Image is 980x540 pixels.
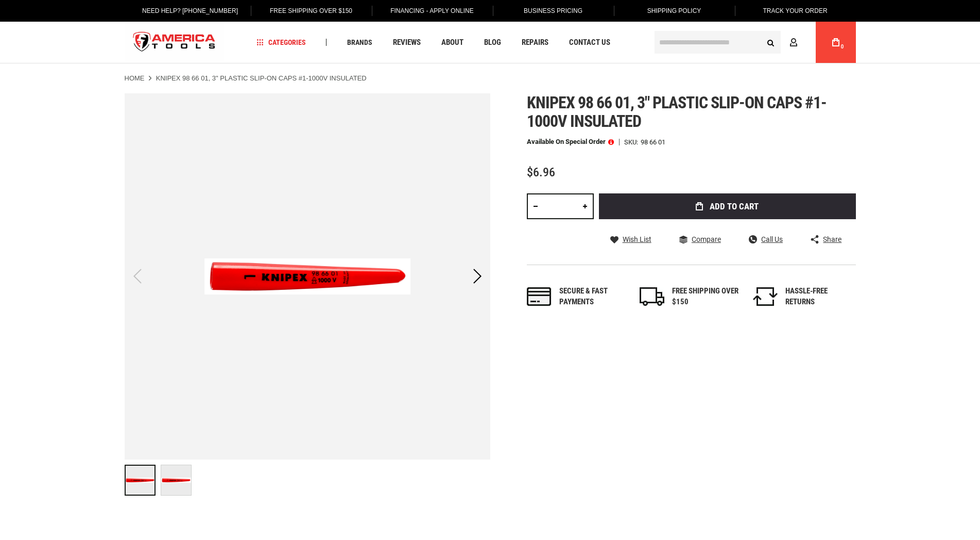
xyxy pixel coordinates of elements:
span: Share [823,236,841,243]
a: Reviews [388,36,425,50]
span: Wish List [623,236,651,243]
div: HASSLE-FREE RETURNS [785,286,852,308]
span: Add to Cart [710,202,759,211]
img: shipping [640,287,664,306]
a: Wish List [610,235,651,244]
a: Home [125,74,145,83]
button: Search [761,32,781,52]
span: Shipping Policy [647,7,701,14]
img: KNIPEX 98 66 01, 3" PLASTIC SLIP-ON CAPS #1-1000V INSULATED [161,465,191,495]
div: KNIPEX 98 66 01, 3" PLASTIC SLIP-ON CAPS #1-1000V INSULATED [161,460,192,501]
a: Compare [679,235,721,244]
a: 0 [826,22,846,63]
span: 0 [841,44,844,50]
div: 98 66 01 [641,139,665,145]
span: Repairs [522,39,548,46]
span: Call Us [761,236,783,243]
a: About [437,36,468,50]
strong: SKU [624,139,641,145]
a: Contact Us [564,36,615,50]
span: Brands [347,39,372,46]
button: Add to Cart [599,193,856,219]
a: store logo [125,23,225,62]
div: KNIPEX 98 66 01, 3" PLASTIC SLIP-ON CAPS #1-1000V INSULATED [125,460,161,501]
img: KNIPEX 98 66 01, 3" PLASTIC SLIP-ON CAPS #1-1000V INSULATED [125,93,490,460]
a: Categories [252,36,311,50]
div: Next [465,93,490,460]
a: Brands [342,36,377,50]
div: FREE SHIPPING OVER $150 [672,286,739,308]
span: About [441,39,463,46]
a: Call Us [749,235,783,244]
strong: KNIPEX 98 66 01, 3" PLASTIC SLIP-ON CAPS #1-1000V INSULATED [156,74,367,82]
span: Blog [484,39,501,46]
img: payments [527,287,552,306]
span: Reviews [393,39,421,46]
img: America Tools [125,23,225,62]
span: Compare [692,236,721,243]
a: Repairs [517,36,553,50]
span: $6.96 [527,165,555,179]
span: Contact Us [569,39,610,46]
div: Secure & fast payments [559,286,626,308]
img: returns [753,287,778,306]
a: Blog [479,36,506,50]
p: Available on Special Order [527,138,614,145]
span: Knipex 98 66 01, 3" plastic slip-on caps #1-1000v insulated [527,93,827,131]
span: Categories [256,39,306,46]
